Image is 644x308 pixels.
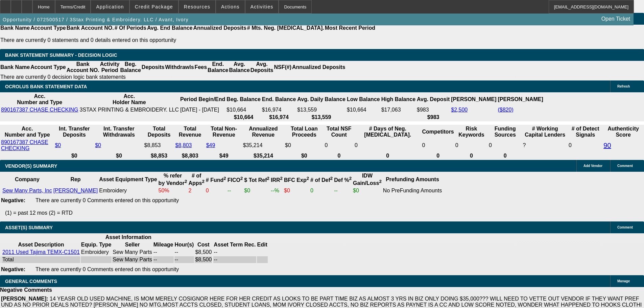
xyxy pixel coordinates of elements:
td: 0 [422,139,454,152]
a: $8,803 [175,142,192,148]
td: Sew Many Parts [112,256,152,263]
b: Asset Information [105,234,151,240]
button: Activities [245,0,279,13]
th: High Balance [381,93,416,106]
div: $35,214 [243,142,284,148]
td: 0 [206,187,226,194]
b: Mileage [153,242,173,247]
span: Bank Statement Summary - Decision Logic [5,52,117,58]
b: Rep [70,176,80,182]
a: $2,500 [451,107,468,113]
th: $8,853 [144,152,174,159]
th: Low Balance [347,93,380,106]
th: Period Begin/End [180,93,225,106]
td: $0 [244,187,270,194]
td: 0 [488,139,522,152]
th: $16,974 [262,114,296,121]
b: # of Def [310,177,333,183]
b: Company [15,176,40,182]
td: $10,664 [347,106,380,113]
th: Competitors [422,125,454,138]
td: $8,500 [195,249,212,256]
a: 90 [603,142,611,149]
span: There are currently 0 Comments entered on this opportunity [35,197,179,203]
b: Negative: [1,197,25,203]
td: $8,500 [195,256,212,263]
th: $8,803 [175,152,205,159]
a: $0 [55,142,61,148]
b: Def % [334,177,352,183]
th: Beg. Balance [226,93,261,106]
th: # Working Capital Lenders [522,125,568,138]
span: There are currently 0 Comments entered on this opportunity [35,266,179,272]
span: Refresh [617,85,630,88]
th: $49 [206,152,242,159]
sup: 2 [267,176,269,181]
td: -- [227,187,243,194]
sup: 2 [330,176,333,181]
th: 0 [325,152,354,159]
b: % refer by Vendor [159,173,187,186]
td: -- [153,249,174,256]
th: 0 [354,152,421,159]
td: -- [153,256,174,263]
td: -- [174,249,194,256]
th: Asset Term Recommendation [213,241,256,248]
b: BFC Exp [284,177,309,183]
span: Comment [617,164,633,168]
th: Avg. End Balance [147,25,193,31]
th: Risk Keywords [455,125,488,138]
th: Avg. Balance [229,61,250,74]
th: Authenticity Score [603,125,643,138]
th: 0 [422,152,454,159]
b: [PERSON_NAME]: [1,296,48,302]
b: Seller [125,242,140,247]
a: $49 [206,142,215,148]
span: OCROLUS BANK STATEMENT DATA [5,84,87,89]
th: Withdrawls [165,61,194,74]
th: Sum of the Total NSF Count and Total Overdraft Fee Count from Ocrolus [325,125,354,138]
td: $0 [353,187,382,194]
th: Bank Account NO. [66,25,114,31]
td: -- [174,256,194,263]
td: 2 [188,187,205,194]
a: [PERSON_NAME] [53,188,98,193]
td: $16,974 [262,106,296,113]
span: Credit Package [135,4,173,9]
td: Embroidery [99,187,157,194]
th: Annualized Deposits [292,61,345,74]
b: Prefunding Amounts [386,176,439,182]
p: (1) = past 12 mos (2) = RTD [5,210,644,216]
span: Activities [251,4,273,9]
span: Opportunity / 072500517 / 3Stax Printing & Embroidery. LLC / Avant, Ivory [3,17,189,22]
span: Actions [221,4,240,9]
td: --% [270,187,283,194]
td: -- [334,187,352,194]
td: 0 [455,139,488,152]
td: 0 [310,187,333,194]
th: 0 [488,152,522,159]
th: Annualized Revenue [243,125,284,138]
a: 890167387 CHASE CHECKING [1,139,48,151]
td: 0 [354,139,421,152]
td: $10,664 [226,106,261,113]
span: Application [96,4,124,9]
b: Asset Term Rec. [214,242,256,247]
th: Bank Account NO. [66,61,100,74]
th: Avg. Deposits [250,61,274,74]
th: # Mts. Neg. [MEDICAL_DATA]. [247,25,325,31]
button: Application [91,0,129,13]
a: ($820) [498,107,513,113]
b: Hour(s) [175,242,194,247]
sup: 2 [240,176,243,181]
th: $0 [54,152,94,159]
th: Account Type [30,61,66,74]
th: Acc. Number and Type [1,93,79,106]
th: $0 [285,152,324,159]
button: Credit Package [130,0,178,13]
button: Actions [216,0,245,13]
span: VENDOR(S) SUMMARY [5,163,57,169]
td: $17,063 [381,106,416,113]
th: Equip. Type [81,241,112,248]
a: $0 [95,142,101,148]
